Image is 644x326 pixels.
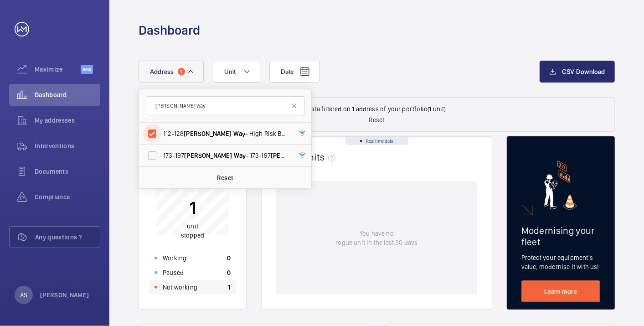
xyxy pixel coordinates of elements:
[81,65,93,74] span: Beta
[521,225,600,248] h2: Modernising your fleet
[139,61,204,83] button: Address1
[35,65,81,74] span: Maximize
[303,151,340,163] span: units
[369,115,385,124] p: Reset
[228,283,231,292] p: 1
[35,90,100,99] span: Dashboard
[178,68,185,75] span: 1
[163,129,289,138] span: 112-128 - High Risk Building - 112-128 , [GEOGRAPHIC_DATA] HA0 2FN
[227,254,231,263] p: 0
[35,141,100,150] span: Interventions
[35,233,100,242] span: Any questions ?
[271,152,319,159] span: [PERSON_NAME]
[184,130,232,137] span: [PERSON_NAME]
[307,104,446,114] p: Data filtered on 1 address of your portfolio (1 unit)
[163,254,186,263] p: Working
[540,61,615,83] button: CSV Download
[213,61,260,83] button: Unit
[335,229,417,247] p: You have no rogue unit in the last 30 days
[234,152,246,159] span: Way
[181,232,204,239] span: stopped
[181,222,204,240] p: unit
[269,61,320,83] button: Date
[521,280,600,302] a: Learn more
[139,22,200,39] h1: Dashboard
[35,192,100,202] span: Compliance
[233,130,246,137] span: Way
[281,68,294,75] span: Date
[562,68,605,75] span: CSV Download
[181,197,204,220] p: 1
[163,283,197,292] p: Not working
[227,268,231,277] p: 0
[544,160,577,210] img: marketing-card.svg
[163,268,184,277] p: Paused
[217,173,234,182] p: Reset
[35,167,100,176] span: Documents
[146,96,304,115] input: Search by address
[521,253,600,271] p: Protect your equipment's value, modernise it with us!
[40,290,89,300] p: [PERSON_NAME]
[345,137,408,145] div: Real time data
[184,152,232,159] span: [PERSON_NAME]
[35,116,100,125] span: My addresses
[150,68,174,75] span: Address
[224,68,236,75] span: Unit
[163,151,289,160] span: 173-197 - 173-197 , [GEOGRAPHIC_DATA] HA0 2FW
[20,290,27,300] p: AS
